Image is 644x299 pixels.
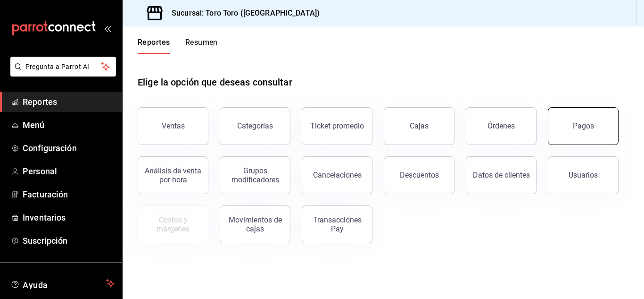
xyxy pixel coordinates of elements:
[138,75,292,89] h1: Elige la opción que deseas consultar
[185,38,218,54] button: Resumen
[220,156,290,194] button: Grupos modificadores
[23,142,115,154] span: Configuración
[23,119,115,131] span: Menú
[384,107,454,145] button: Cajas
[237,121,273,130] div: Categorías
[226,166,284,184] div: Grupos modificadores
[138,156,208,194] button: Análisis de venta por hora
[23,211,115,224] span: Inventarios
[308,215,366,233] div: Transacciones Pay
[7,68,116,78] a: Pregunta a Parrot AI
[569,171,598,179] div: Usuarios
[226,215,284,233] div: Movimientos de cajas
[162,121,185,130] div: Ventas
[410,121,429,130] div: Cajas
[138,38,170,54] button: Reportes
[302,107,372,145] button: Ticket promedio
[23,278,102,289] span: Ayuda
[104,25,111,32] button: open_drawer_menu
[138,107,208,145] button: Ventas
[384,156,454,194] button: Descuentos
[548,107,619,145] button: Pagos
[310,121,364,130] div: Ticket promedio
[23,234,115,247] span: Suscripción
[220,205,290,243] button: Movimientos de cajas
[302,156,372,194] button: Cancelaciones
[573,121,594,130] div: Pagos
[23,188,115,201] span: Facturación
[23,95,115,108] span: Reportes
[220,107,290,145] button: Categorías
[144,166,202,184] div: Análisis de venta por hora
[10,57,116,77] button: Pregunta a Parrot AI
[487,121,515,130] div: Órdenes
[25,62,101,72] span: Pregunta a Parrot AI
[302,205,372,243] button: Transacciones Pay
[473,171,530,179] div: Datos de clientes
[466,107,537,145] button: Órdenes
[548,156,619,194] button: Usuarios
[138,38,218,54] div: navigation tabs
[313,171,362,179] div: Cancelaciones
[400,171,439,179] div: Descuentos
[466,156,537,194] button: Datos de clientes
[23,165,115,178] span: Personal
[144,215,202,233] div: Costos y márgenes
[138,205,208,243] button: Contrata inventarios para ver este reporte
[164,8,320,19] h3: Sucursal: Toro Toro ([GEOGRAPHIC_DATA])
